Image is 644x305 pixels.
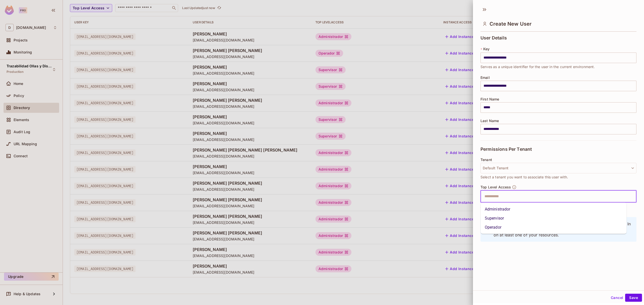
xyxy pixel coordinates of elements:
[480,163,636,173] button: Default Tenant
[480,35,507,40] span: User Details
[480,119,499,123] span: Last Name
[490,21,532,27] span: Create New User
[480,97,499,101] span: First Name
[481,205,627,214] li: Administrador
[480,64,595,70] span: Serves as a unique identifier for the user in the current environment.
[480,158,492,162] span: Tenant
[480,76,490,80] span: Email
[480,147,532,152] span: Permissions Per Tenant
[625,294,642,302] button: Save
[483,47,490,51] span: Key
[481,214,627,223] li: Supervisor
[481,223,627,232] li: Operador
[480,174,568,180] span: Select a tenant you want to associate this user with.
[480,185,511,189] span: Top Level Access
[609,294,625,302] button: Cancel
[634,196,635,197] button: Close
